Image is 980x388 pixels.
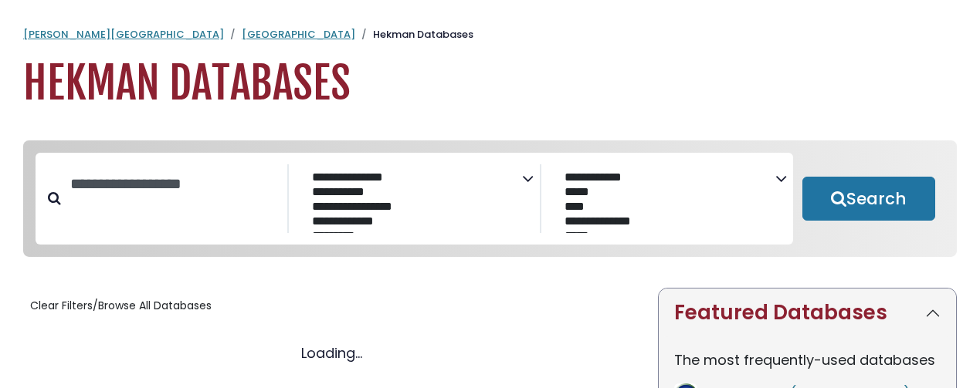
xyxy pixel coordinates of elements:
a: [GEOGRAPHIC_DATA] [242,27,355,42]
input: Search database by title or keyword [61,171,287,197]
nav: Search filters [23,140,957,258]
h1: Hekman Databases [23,58,957,110]
button: Submit for Search Results [802,177,935,221]
select: Database Subject Filter [301,167,523,233]
a: [PERSON_NAME][GEOGRAPHIC_DATA] [23,27,224,42]
div: Loading... [23,342,639,363]
button: Featured Databases [659,288,956,337]
p: The most frequently-used databases [674,349,941,370]
nav: breadcrumb [23,27,957,42]
button: Clear Filters/Browse All Databases [23,294,219,318]
select: Database Vendors Filter [554,167,775,233]
li: Hekman Databases [355,27,473,42]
